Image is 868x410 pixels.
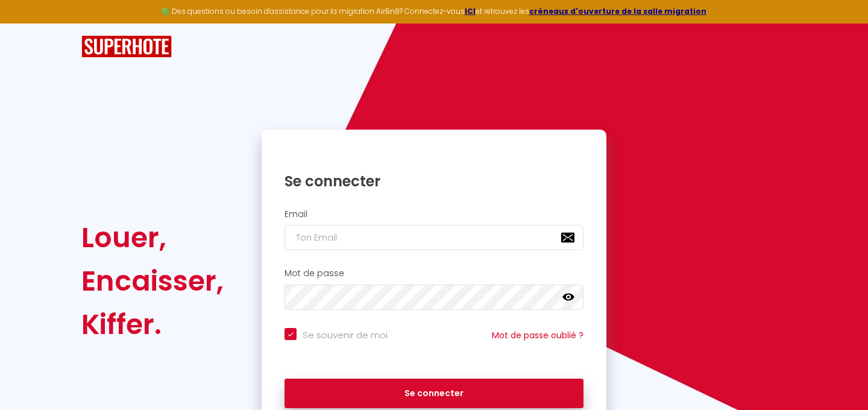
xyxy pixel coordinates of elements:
[81,259,224,303] div: Encaisser,
[285,379,583,409] button: Se connecter
[81,303,224,346] div: Kiffer.
[529,6,706,16] a: créneaux d'ouverture de la salle migration
[285,172,583,191] h1: Se connecter
[81,216,224,259] div: Louer,
[492,329,583,341] a: Mot de passe oublié ?
[285,209,583,219] h2: Email
[285,268,583,279] h2: Mot de passe
[465,6,476,16] a: ICI
[81,36,172,58] img: SuperHote logo
[285,225,583,250] input: Ton Email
